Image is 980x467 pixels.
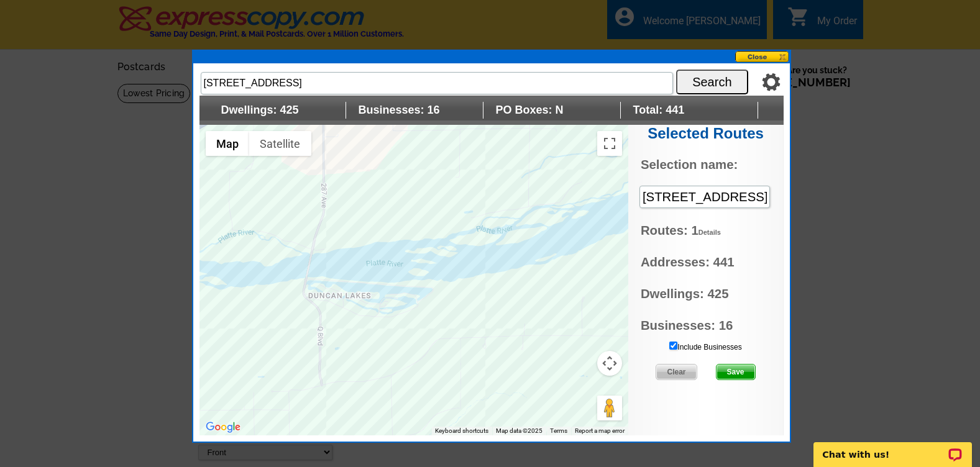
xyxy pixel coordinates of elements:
[641,253,771,272] span: Addresses: 441
[203,419,244,435] a: Open this area in Google Maps (opens a new window)
[575,427,625,434] a: Report a map error
[621,102,758,119] span: Total: 441
[698,229,721,236] a: Details
[641,155,738,175] label: Selection name:
[641,221,771,240] span: Routes: 1
[346,102,483,119] span: Businesses: 16
[496,427,543,434] span: Map data ©2025
[669,342,677,350] input: Include Businesses
[483,102,621,119] span: PO Boxes: N
[201,72,673,94] input: Enter in Address, City & State or Specific Zip Code
[669,342,741,353] label: Include Businesses
[676,70,748,94] button: Search
[641,316,771,335] span: Businesses: 16
[550,427,567,434] a: Terms (opens in new tab)
[641,284,771,304] span: Dwellings: 425
[656,365,696,379] span: Clear
[435,427,488,435] button: Keyboard shortcuts
[717,365,755,379] span: Save
[203,419,244,435] img: Google
[805,428,980,467] iframe: LiveChat chat widget
[597,131,622,156] button: Toggle fullscreen view
[597,396,622,420] button: Drag Pegman onto the map to open Street View
[762,73,781,91] img: gear.png
[206,131,249,156] button: Show street map
[628,125,784,143] h2: Selected Routes
[249,131,311,156] button: Show satellite imagery
[209,102,346,119] span: Dwellings: 425
[597,351,622,376] button: Map camera controls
